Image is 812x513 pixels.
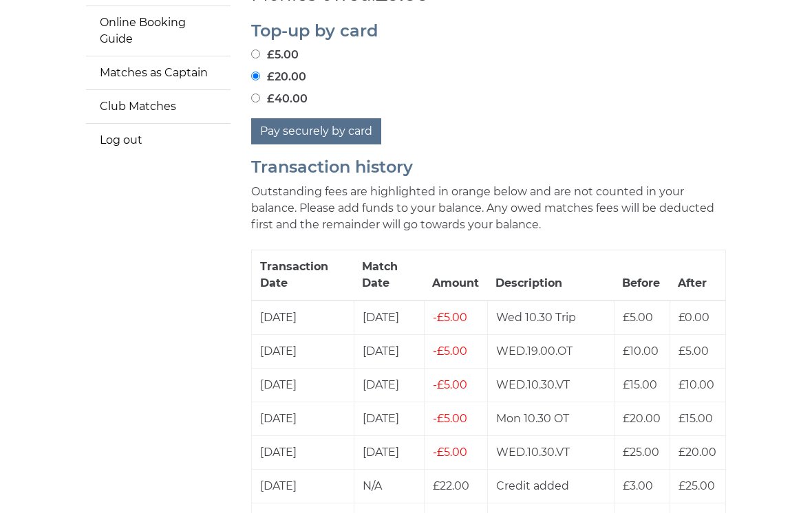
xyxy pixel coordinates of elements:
[433,311,467,324] span: £5.00
[670,250,725,301] th: After
[679,479,715,492] span: £25.00
[251,47,299,63] label: £5.00
[487,402,614,435] td: Mon 10.30 OT
[433,412,467,425] span: £5.00
[252,435,354,469] td: [DATE]
[487,250,614,301] th: Description
[252,334,354,368] td: [DATE]
[354,435,424,469] td: [DATE]
[252,469,354,503] td: [DATE]
[86,124,231,157] a: Log out
[433,345,467,358] span: £5.00
[354,368,424,402] td: [DATE]
[354,301,424,335] td: [DATE]
[252,402,354,435] td: [DATE]
[487,469,614,503] td: Credit added
[487,368,614,402] td: WED.10.30.VT
[251,94,260,102] input: £40.00
[86,90,231,123] a: Club Matches
[252,250,354,301] th: Transaction Date
[252,301,354,335] td: [DATE]
[433,479,469,492] span: £22.00
[251,72,260,80] input: £20.00
[251,184,726,233] p: Outstanding fees are highlighted in orange below and are not counted in your balance. Please add ...
[679,345,709,358] span: £5.00
[433,378,467,391] span: £5.00
[251,22,726,40] h2: Top-up by card
[251,50,260,58] input: £5.00
[487,334,614,368] td: WED.19.00.OT
[623,479,653,492] span: £3.00
[354,402,424,435] td: [DATE]
[679,446,716,459] span: £20.00
[614,250,670,301] th: Before
[252,368,354,402] td: [DATE]
[354,250,424,301] th: Match Date
[354,334,424,368] td: [DATE]
[251,118,381,144] button: Pay securely by card
[679,378,714,391] span: £10.00
[354,469,424,503] td: N/A
[623,378,657,391] span: £15.00
[623,446,659,459] span: £25.00
[679,311,709,324] span: £0.00
[623,345,659,358] span: £10.00
[679,412,713,425] span: £15.00
[623,311,653,324] span: £5.00
[251,69,306,85] label: £20.00
[86,6,231,56] a: Online Booking Guide
[86,56,231,89] a: Matches as Captain
[424,250,487,301] th: Amount
[623,412,661,425] span: £20.00
[251,91,308,107] label: £40.00
[487,435,614,469] td: WED.10.30.VT
[487,301,614,335] td: Wed 10.30 Trip
[251,158,726,176] h2: Transaction history
[433,446,467,459] span: £5.00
